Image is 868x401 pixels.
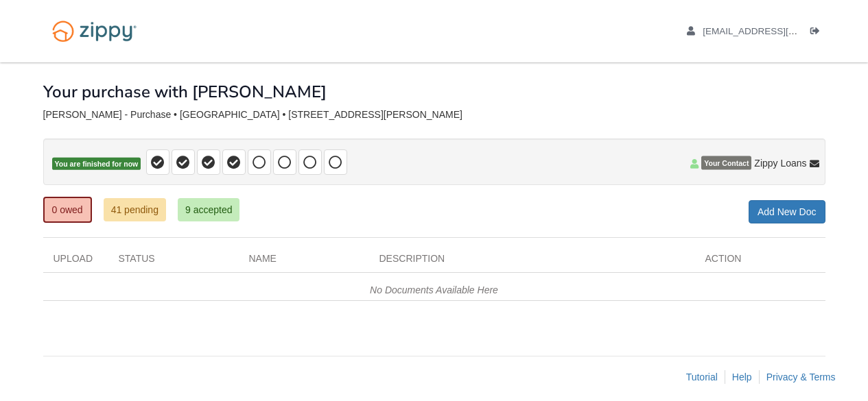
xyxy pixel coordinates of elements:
a: Help [732,372,752,382]
a: 41 pending [104,198,166,221]
div: Description [369,252,695,272]
a: 0 owed [43,197,92,223]
span: You are finished for now [52,158,141,171]
a: edit profile [687,26,860,40]
div: Name [239,252,369,272]
a: Log out [810,26,825,40]
em: No Documents Available Here [370,284,498,295]
div: [PERSON_NAME] - Purchase • [GEOGRAPHIC_DATA] • [STREET_ADDRESS][PERSON_NAME] [43,109,825,121]
a: Privacy & Terms [766,372,836,382]
a: Tutorial [686,372,718,382]
div: Status [108,252,239,272]
div: Upload [43,252,108,272]
div: Action [695,252,825,272]
span: samanthaamburgey22@gmail.com [703,26,860,36]
span: Your Contact [701,156,751,170]
h1: Your purchase with [PERSON_NAME] [43,83,327,101]
a: Add New Doc [749,200,825,223]
a: 9 accepted [178,198,240,221]
span: Zippy Loans [754,156,806,170]
img: Logo [43,14,145,49]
